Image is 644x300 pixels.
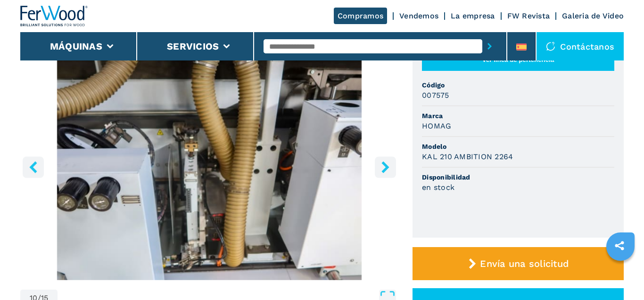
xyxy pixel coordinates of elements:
h3: en stock [422,182,454,193]
a: sharethis [608,234,631,257]
button: Servicios [167,41,219,52]
a: Galeria de Video [562,11,624,20]
button: Envía una solicitud [413,247,624,280]
button: left-button [23,156,44,178]
a: La empresa [451,11,495,20]
a: FW Revista [507,11,550,20]
a: Vendemos [399,11,438,20]
button: right-button [375,156,396,178]
div: Go to Slide 10 [20,51,398,280]
button: submit-button [482,35,497,57]
span: Envía una solicitud [480,258,569,269]
span: Modelo [422,142,614,151]
span: Disponibilidad [422,172,614,182]
img: Canteadora Unilateral HOMAG KAL 210 AMBITION 2264 [20,51,398,280]
iframe: Chat [604,257,637,293]
h3: 007575 [422,90,449,101]
button: Máquinas [50,41,102,52]
h3: HOMAG [422,120,451,131]
span: Marca [422,111,614,120]
img: Contáctanos [546,42,555,51]
a: Compramos [334,8,387,24]
div: Contáctanos [537,32,624,60]
h3: KAL 210 AMBITION 2264 [422,151,513,162]
img: Ferwood [20,6,88,26]
span: Código [422,80,614,90]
